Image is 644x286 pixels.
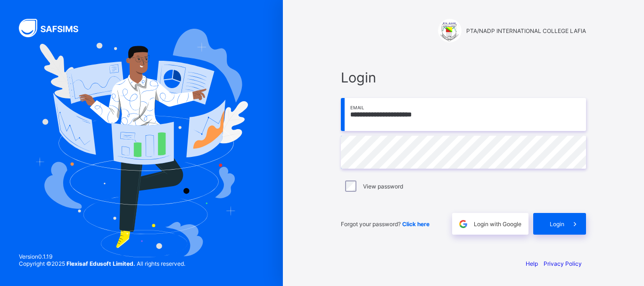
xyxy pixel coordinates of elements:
[66,260,135,267] strong: Flexisaf Edusoft Limited.
[474,221,521,228] span: Login with Google
[341,69,586,86] span: Login
[19,253,185,260] span: Version 0.1.19
[19,19,90,37] img: SAFSIMS Logo
[466,27,586,34] span: PTA/NADP INTERNATIONAL COLLEGE LAFIA
[544,260,582,267] a: Privacy Policy
[363,183,403,190] label: View password
[19,260,185,267] span: Copyright © 2025 All rights reserved.
[458,219,469,229] img: google.396cfc9801f0270233282035f929180a.svg
[550,221,564,228] span: Login
[35,29,248,258] img: Hero Image
[341,221,429,228] span: Forgot your password?
[402,221,429,228] a: Click here
[526,260,538,267] a: Help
